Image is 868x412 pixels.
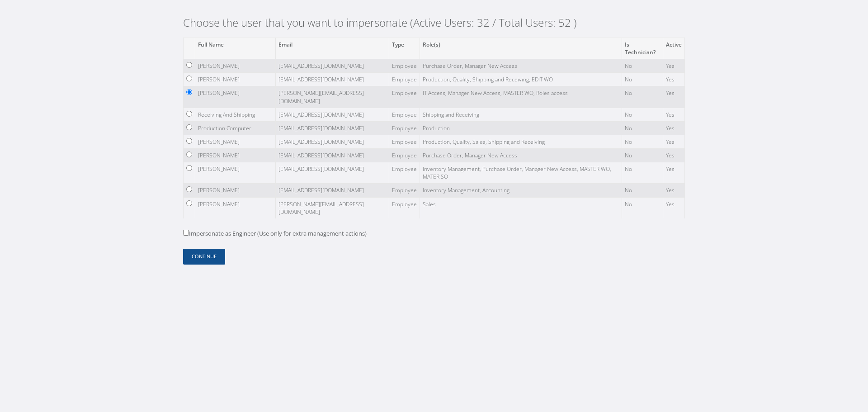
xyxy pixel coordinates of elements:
td: [PERSON_NAME] [195,162,276,184]
td: No [622,162,663,184]
input: Impersonate as Engineer (Use only for extra management actions) [183,230,189,236]
td: Employee [389,135,420,148]
td: [EMAIL_ADDRESS][DOMAIN_NAME] [276,184,389,197]
td: No [622,59,663,73]
td: Yes [663,121,684,135]
td: Purchase Order, Manager New Access [420,149,622,162]
td: Employee [389,197,420,218]
td: [EMAIL_ADDRESS][DOMAIN_NAME] [276,162,389,184]
td: [PERSON_NAME] [195,59,276,73]
td: Yes [663,197,684,218]
td: Yes [663,135,684,148]
td: [PERSON_NAME] [195,197,276,218]
td: Employee [389,162,420,184]
td: No [622,86,663,108]
td: Sales [420,197,622,218]
td: Employee [389,108,420,121]
td: Employee [389,184,420,197]
td: Purchase Order, Manager New Access [420,59,622,73]
td: [EMAIL_ADDRESS][DOMAIN_NAME] [276,149,389,162]
td: Employee [389,73,420,86]
td: Yes [663,86,684,108]
th: Active [663,38,684,59]
th: Email [276,38,389,59]
td: [PERSON_NAME] [195,73,276,86]
td: Yes [663,59,684,73]
td: Shipping and Receiving [420,108,622,121]
th: Type [389,38,420,59]
td: No [622,184,663,197]
td: [PERSON_NAME][EMAIL_ADDRESS][DOMAIN_NAME] [276,197,389,218]
td: Employee [389,149,420,162]
td: Yes [663,73,684,86]
th: Full Name [195,38,276,59]
td: No [622,73,663,86]
td: No [622,149,663,162]
th: Is Technician? [622,38,663,59]
td: [EMAIL_ADDRESS][DOMAIN_NAME] [276,73,389,86]
td: Yes [663,184,684,197]
th: Role(s) [420,38,622,59]
td: Yes [663,108,684,121]
td: No [622,108,663,121]
td: [EMAIL_ADDRESS][DOMAIN_NAME] [276,59,389,73]
td: No [622,197,663,218]
td: Yes [663,149,684,162]
h2: Choose the user that you want to impersonate (Active Users: 32 / Total Users: 52 ) [183,16,685,29]
td: Employee [389,86,420,108]
td: Employee [389,121,420,135]
td: Production, Quality, Shipping and Receiving, EDIT WO [420,73,622,86]
td: Production, Quality, Sales, Shipping and Receiving [420,135,622,148]
td: [PERSON_NAME] [195,184,276,197]
td: [PERSON_NAME] [195,86,276,108]
td: No [622,135,663,148]
td: Yes [663,162,684,184]
td: Employee [389,59,420,73]
td: Production [420,121,622,135]
td: Receiving And Shipping [195,108,276,121]
td: [PERSON_NAME] [195,135,276,148]
td: [PERSON_NAME] [195,149,276,162]
td: Production Computer [195,121,276,135]
td: [EMAIL_ADDRESS][DOMAIN_NAME] [276,121,389,135]
button: Continue [183,249,225,265]
td: [EMAIL_ADDRESS][DOMAIN_NAME] [276,108,389,121]
td: [PERSON_NAME][EMAIL_ADDRESS][DOMAIN_NAME] [276,86,389,108]
label: Impersonate as Engineer (Use only for extra management actions) [183,229,367,238]
td: Inventory Management, Accounting [420,184,622,197]
td: IT Access, Manager New Access, MASTER WO, Roles access [420,86,622,108]
td: Inventory Management, Purchase Order, Manager New Access, MASTER WO, MATER SO [420,162,622,184]
td: No [622,121,663,135]
td: [EMAIL_ADDRESS][DOMAIN_NAME] [276,135,389,148]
